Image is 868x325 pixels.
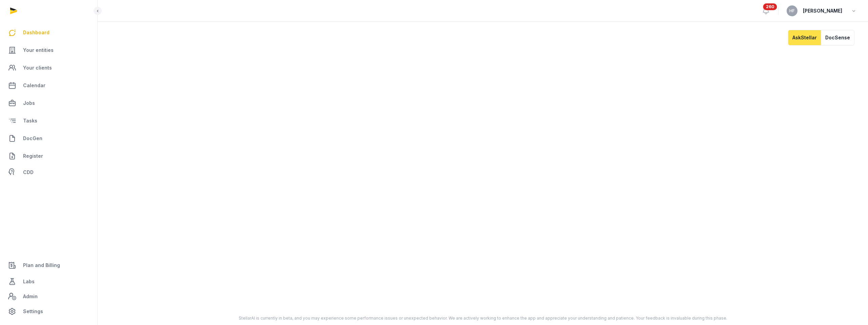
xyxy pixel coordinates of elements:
[5,42,92,58] a: Your entities
[5,130,92,147] a: DocGen
[787,5,797,16] button: HF
[23,307,43,316] span: Settings
[5,24,92,41] a: Dashboard
[803,7,842,15] span: [PERSON_NAME]
[5,148,92,164] a: Register
[788,30,821,45] button: AskStellar
[5,77,92,94] a: Calendar
[175,316,791,321] div: StellarAI is currently in beta, and you may experience some performance issues or unexpected beha...
[5,113,92,129] a: Tasks
[23,64,52,72] span: Your clients
[23,134,42,142] span: DocGen
[23,81,45,90] span: Calendar
[23,168,34,176] span: CDD
[23,261,60,269] span: Plan and Billing
[5,290,92,303] a: Admin
[23,292,38,301] span: Admin
[23,99,35,107] span: Jobs
[23,28,50,37] span: Dashboard
[23,278,35,286] span: Labs
[5,166,92,179] a: CDD
[5,257,92,273] a: Plan and Billing
[5,95,92,111] a: Jobs
[5,60,92,76] a: Your clients
[763,3,777,10] span: 260
[789,9,795,13] span: HF
[23,46,54,54] span: Your entities
[5,303,92,320] a: Settings
[23,152,43,160] span: Register
[821,30,854,45] button: DocSense
[5,273,92,290] a: Labs
[23,117,37,125] span: Tasks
